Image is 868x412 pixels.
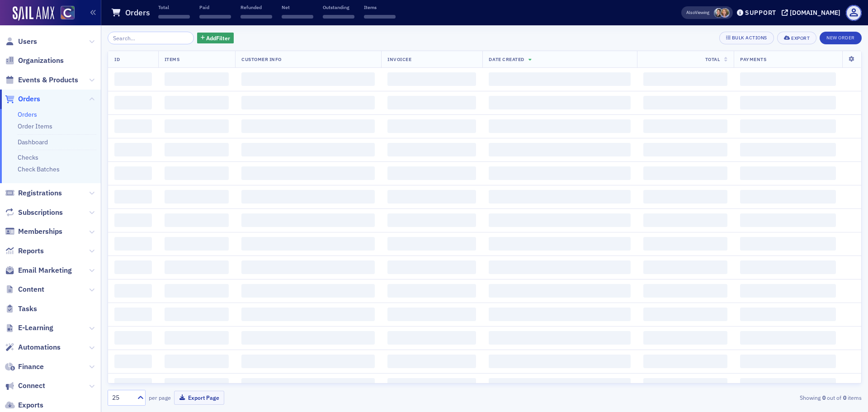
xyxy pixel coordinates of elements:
span: ‌ [241,96,375,109]
a: Organizations [5,56,64,66]
span: ‌ [241,190,375,204]
span: ‌ [489,284,630,298]
span: ‌ [740,143,836,156]
div: [DOMAIN_NAME] [790,9,840,17]
span: ‌ [387,355,476,368]
p: Paid [199,4,231,10]
input: Search… [108,32,194,44]
a: Memberships [5,227,62,237]
span: ‌ [165,213,229,227]
span: ‌ [241,284,375,298]
span: Reports [18,246,44,256]
span: ‌ [387,72,476,86]
span: ‌ [241,213,375,227]
span: Content [18,284,44,294]
span: ‌ [165,119,229,133]
span: ‌ [489,190,630,204]
span: ‌ [740,355,836,368]
a: Check Batches [18,165,60,173]
span: Kelli Davis [720,8,730,18]
div: Bulk Actions [732,35,767,40]
span: Payments [740,56,766,62]
span: ‌ [165,143,229,156]
span: ‌ [165,260,229,274]
span: ‌ [387,237,476,251]
span: ‌ [241,260,375,274]
span: ‌ [643,72,728,86]
span: Items [165,56,180,62]
button: Export [777,32,816,44]
span: Add Filter [206,34,230,42]
button: Bulk Actions [719,32,774,44]
span: ‌ [241,331,375,345]
span: ‌ [364,15,396,19]
span: ‌ [740,284,836,298]
span: ‌ [387,96,476,109]
span: ‌ [740,260,836,274]
span: ‌ [387,284,476,298]
img: SailAMX [13,6,54,21]
div: Support [745,9,776,17]
span: ‌ [740,72,836,86]
span: ‌ [489,331,630,345]
img: SailAMX [61,6,75,20]
span: ‌ [740,378,836,392]
span: ‌ [387,331,476,345]
span: ‌ [740,237,836,251]
span: ‌ [282,15,313,19]
span: Email Marketing [18,265,72,275]
span: ‌ [114,166,152,180]
a: E-Learning [5,323,53,333]
span: ‌ [643,331,728,345]
span: Date Created [489,56,524,62]
div: Export [791,36,810,41]
span: Connect [18,381,45,391]
span: ‌ [387,378,476,392]
span: ‌ [158,15,190,19]
span: ‌ [740,96,836,109]
span: Viewing [686,9,709,16]
p: Refunded [241,4,272,10]
span: ‌ [165,166,229,180]
span: ‌ [740,190,836,204]
span: ‌ [387,308,476,321]
span: Registrations [18,188,62,198]
span: ‌ [165,237,229,251]
span: ‌ [643,190,728,204]
span: ‌ [643,143,728,156]
span: Finance [18,362,44,372]
a: Registrations [5,188,62,198]
div: 25 [112,393,132,403]
span: ID [114,56,120,62]
a: Exports [5,400,43,410]
span: Subscriptions [18,208,63,218]
span: ‌ [643,308,728,321]
span: ‌ [114,96,152,109]
span: ‌ [241,166,375,180]
span: ‌ [165,72,229,86]
span: ‌ [114,355,152,368]
span: ‌ [489,72,630,86]
span: Exports [18,400,43,410]
div: Also [686,9,695,15]
button: AddFilter [197,33,234,44]
span: ‌ [114,72,152,86]
a: View Homepage [54,6,75,21]
a: Orders [5,94,40,104]
span: Automations [18,342,61,352]
strong: 0 [821,393,827,402]
span: ‌ [165,190,229,204]
span: ‌ [165,96,229,109]
span: ‌ [114,260,152,274]
span: Pamela Galey-Coleman [714,8,723,18]
span: ‌ [241,355,375,368]
span: ‌ [643,260,728,274]
span: ‌ [387,119,476,133]
a: Automations [5,342,61,352]
span: ‌ [114,143,152,156]
span: ‌ [740,308,836,321]
span: ‌ [740,213,836,227]
a: Content [5,284,44,294]
span: Total [705,56,720,62]
p: Total [158,4,190,10]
